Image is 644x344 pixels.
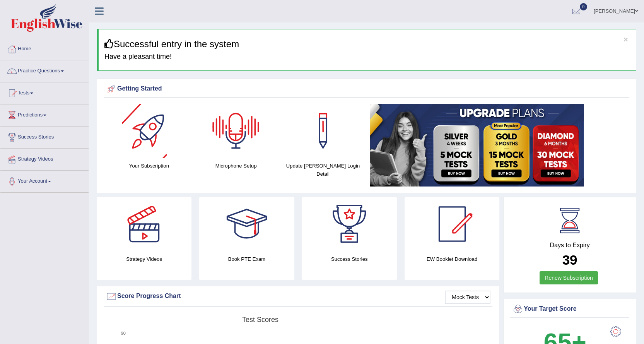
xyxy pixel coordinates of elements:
h4: Success Stories [302,255,397,263]
div: Your Target Score [512,303,627,315]
a: Success Stories [0,127,89,146]
h4: Book PTE Exam [199,255,294,263]
h4: Days to Expiry [512,242,627,249]
b: 39 [562,252,577,267]
img: small5.jpg [370,104,584,187]
a: Strategy Videos [0,149,89,168]
a: Predictions [0,104,89,124]
a: Home [0,38,89,58]
span: 0 [580,3,588,10]
div: Getting Started [106,83,627,95]
div: Score Progress Chart [106,291,490,302]
h4: Update [PERSON_NAME] Login Detail [284,162,363,178]
h4: Microphone Setup [196,162,276,170]
tspan: Test scores [242,316,278,323]
a: Your Account [0,171,89,190]
a: Practice Questions [0,60,89,80]
h4: Have a pleasant time! [104,53,630,61]
button: × [624,35,628,43]
h4: Your Subscription [109,162,189,170]
a: Tests [0,82,89,102]
h4: EW Booklet Download [405,255,499,263]
a: Renew Subscription [540,271,598,284]
text: 90 [121,331,126,335]
h3: Successful entry in the system [104,39,630,49]
h4: Strategy Videos [97,255,191,263]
